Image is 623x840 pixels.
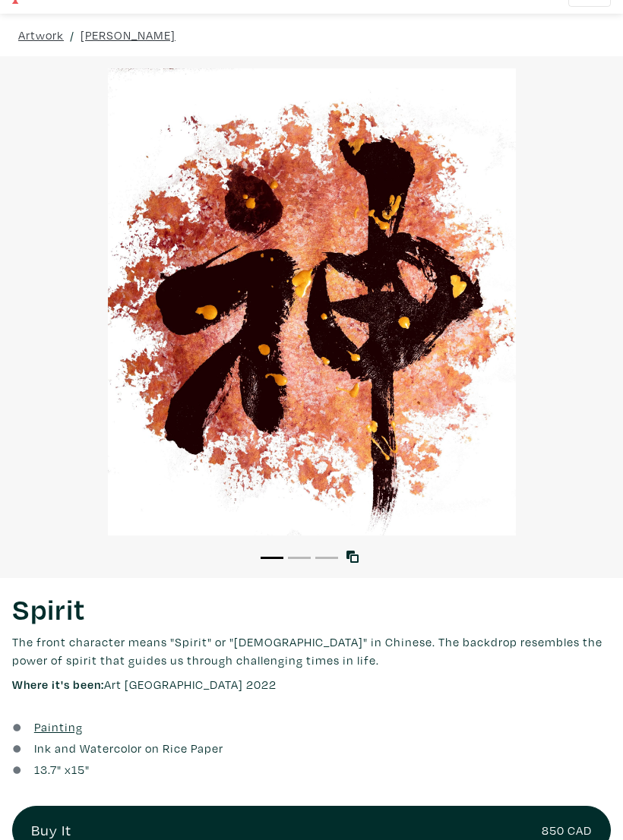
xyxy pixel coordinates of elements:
a: Painting [34,718,83,736]
a: Ink and Watercolor on Rice Paper [34,739,223,757]
a: Artwork [18,26,64,44]
a: [PERSON_NAME] [81,26,176,44]
button: 3 of 3 [315,557,338,559]
span: 15 [71,762,85,777]
button: 2 of 3 [288,557,311,559]
u: Painting [34,719,83,734]
button: 1 of 3 [261,557,283,559]
div: " x " [34,760,90,778]
span: / [70,26,74,44]
small: 850 CAD [542,821,592,839]
span: Where it's been: [12,677,104,692]
h1: Spirit [12,590,611,627]
p: The front character means "Spirit" or "[DEMOGRAPHIC_DATA]" in Chinese. The backdrop resembles the... [12,633,611,669]
p: Art [GEOGRAPHIC_DATA] 2022 [12,675,611,693]
span: 13.7 [34,762,57,777]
